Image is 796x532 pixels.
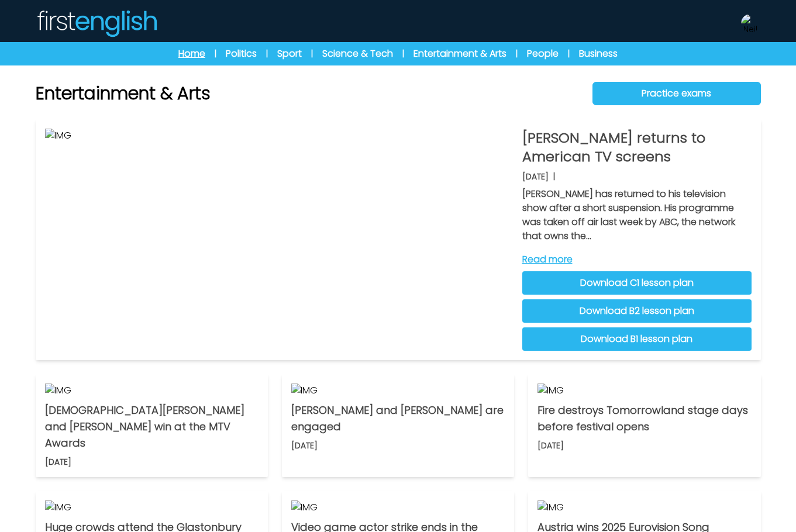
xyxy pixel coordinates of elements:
[45,500,259,514] img: IMG
[522,299,752,323] a: Download B2 lesson plan
[45,456,71,468] p: [DATE]
[537,440,564,451] p: [DATE]
[36,83,211,104] h1: Entertainment & Arts
[522,271,752,295] a: Download C1 lesson plan
[291,500,505,514] img: IMG
[402,48,404,60] span: |
[36,374,268,477] a: IMG [DEMOGRAPHIC_DATA][PERSON_NAME] and [PERSON_NAME] win at the MTV Awards [DATE]
[45,384,259,398] img: IMG
[522,171,549,182] p: [DATE]
[215,48,216,60] span: |
[568,48,570,60] span: |
[413,47,506,61] a: Entertainment & Arts
[741,14,760,33] img: Neil Storey
[277,47,302,61] a: Sport
[537,384,751,398] img: IMG
[282,374,514,477] a: IMG [PERSON_NAME] and [PERSON_NAME] are engaged [DATE]
[537,402,751,435] p: Fire destroys Tomorrowland stage days before festival opens
[516,48,518,60] span: |
[291,384,505,398] img: IMG
[522,187,752,243] p: [PERSON_NAME] has returned to his television show after a short suspension. His programme was tak...
[579,47,618,61] a: Business
[592,82,761,105] a: Practice exams
[266,48,268,60] span: |
[527,47,559,61] a: People
[291,402,505,435] p: [PERSON_NAME] and [PERSON_NAME] are engaged
[522,327,752,351] a: Download B1 lesson plan
[36,9,157,37] img: Logo
[522,253,752,267] a: Read more
[322,47,393,61] a: Science & Tech
[522,129,752,166] p: [PERSON_NAME] returns to American TV screens
[291,440,318,451] p: [DATE]
[553,171,555,182] b: |
[45,402,259,451] p: [DEMOGRAPHIC_DATA][PERSON_NAME] and [PERSON_NAME] win at the MTV Awards
[528,374,760,477] a: IMG Fire destroys Tomorrowland stage days before festival opens [DATE]
[178,47,205,61] a: Home
[226,47,257,61] a: Politics
[311,48,313,60] span: |
[537,500,751,514] img: IMG
[45,129,513,351] img: IMG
